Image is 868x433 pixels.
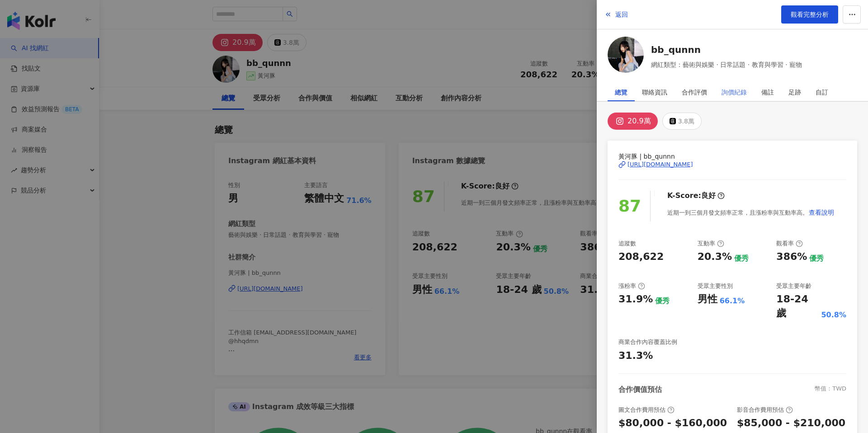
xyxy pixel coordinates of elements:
[618,250,664,264] div: 208,622
[816,83,828,101] div: 自訂
[698,240,724,248] div: 互動率
[682,83,707,101] div: 合作評價
[815,385,846,395] div: 幣值：TWD
[667,191,725,201] div: K-Score :
[618,151,846,161] span: 黃河豚 | bb_qunnn
[618,385,662,395] div: 合作價值預估
[809,209,834,216] span: 查看說明
[701,191,716,201] div: 良好
[618,282,645,290] div: 漲粉率
[781,5,838,24] a: 觀看完整分析
[776,292,819,320] div: 18-24 歲
[698,292,717,306] div: 男性
[667,203,835,221] div: 近期一到三個月發文頻率正常，且漲粉率與互動率高。
[618,240,636,248] div: 追蹤數
[604,5,628,24] button: 返回
[642,83,667,101] div: 聯絡資訊
[608,37,644,76] a: KOL Avatar
[618,160,846,169] a: [URL][DOMAIN_NAME]
[791,11,829,18] span: 觀看完整分析
[618,292,653,306] div: 31.9%
[734,254,749,264] div: 優秀
[615,11,628,18] span: 返回
[615,83,627,101] div: 總覽
[618,416,727,430] div: $80,000 - $160,000
[808,203,835,221] button: 查看說明
[618,349,653,363] div: 31.3%
[809,254,824,264] div: 優秀
[722,83,747,101] div: 詢價紀錄
[608,37,644,73] img: KOL Avatar
[776,250,807,264] div: 386%
[678,115,694,127] div: 3.8萬
[651,60,802,70] span: 網紅類型：藝術與娛樂 · 日常話題 · 教育與學習 · 寵物
[761,83,774,101] div: 備註
[720,296,745,306] div: 66.1%
[618,193,641,219] div: 87
[737,416,845,430] div: $85,000 - $210,000
[698,250,732,264] div: 20.3%
[618,338,677,346] div: 商業合作內容覆蓋比例
[618,406,675,414] div: 圖文合作費用預估
[776,240,803,248] div: 觀看率
[608,113,658,130] button: 20.9萬
[737,406,793,414] div: 影音合作費用預估
[821,310,846,320] div: 50.8%
[788,83,801,101] div: 足跡
[651,43,802,56] a: bb_qunnn
[627,115,651,127] div: 20.9萬
[662,113,702,130] button: 3.8萬
[776,282,811,290] div: 受眾主要年齡
[627,160,693,169] div: [URL][DOMAIN_NAME]
[655,296,670,306] div: 優秀
[698,282,733,290] div: 受眾主要性別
